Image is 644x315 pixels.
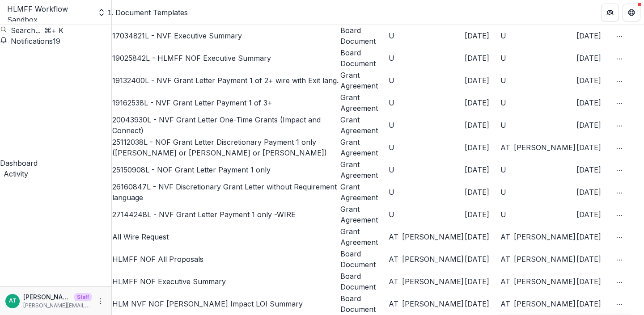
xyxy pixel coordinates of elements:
[112,76,339,85] a: 19132400L - NVF Grant Letter Payment 1 of 2+ wire with Exit lang.
[500,122,506,129] div: Unknown
[576,232,601,241] span: [DATE]
[465,299,489,308] span: [DATE]
[340,205,378,224] span: Grant Agreement
[514,142,576,153] span: [PERSON_NAME]
[616,276,623,287] button: More Action
[576,255,601,264] span: [DATE]
[616,254,623,265] button: More Action
[616,298,623,309] button: More Action
[465,76,489,85] span: [DATE]
[465,210,489,219] span: [DATE]
[500,233,510,240] div: Anna Test
[402,298,464,309] span: [PERSON_NAME]
[616,30,623,41] button: More Action
[465,255,489,264] span: [DATE]
[500,32,506,39] div: Unknown
[500,144,510,151] div: Anna Test
[11,26,41,35] span: Search...
[389,256,398,263] div: Anna Test
[616,75,623,86] button: More Action
[74,293,92,301] p: Staff
[623,4,640,21] button: Get Help
[112,277,226,286] a: HLMFF NOF Executive Summary
[514,298,576,309] span: [PERSON_NAME]
[465,98,489,107] span: [DATE]
[389,189,394,196] div: Unknown
[576,188,601,197] span: [DATE]
[616,164,623,175] button: More Action
[4,169,28,178] span: Activity
[616,231,623,242] button: More Action
[402,231,464,242] span: [PERSON_NAME]
[500,211,506,218] div: Unknown
[115,7,188,18] nav: breadcrumb
[576,299,601,308] span: [DATE]
[389,32,394,39] div: Unknown
[112,165,271,174] a: 25150908L - NOF Grant Letter Payment 1 only
[340,160,378,180] span: Grant Agreement
[465,188,489,197] span: [DATE]
[465,121,489,130] span: [DATE]
[500,300,510,307] div: Anna Test
[112,232,169,241] a: All Wire Request
[465,277,489,286] span: [DATE]
[23,302,92,310] p: [PERSON_NAME][EMAIL_ADDRESS][DOMAIN_NAME]
[340,272,376,291] span: Board Document
[500,189,506,196] div: Unknown
[500,77,506,84] div: Unknown
[576,210,601,219] span: [DATE]
[500,278,510,285] div: Anna Test
[465,165,489,174] span: [DATE]
[112,299,303,308] a: HLM NVF NOF [PERSON_NAME] Impact LOI Summary
[112,98,272,107] a: 19162538L - NVF Grant Letter Payment 1 of 3+
[402,276,464,287] span: [PERSON_NAME]
[95,296,106,307] button: More
[112,182,337,202] a: 26160847L - NVF Discretionary Grant Letter without Requirement language
[616,142,623,153] button: More Action
[576,121,601,130] span: [DATE]
[465,232,489,241] span: [DATE]
[112,54,271,63] a: 19025842L - HLMFF NOF Executive Summary
[340,249,376,269] span: Board Document
[389,211,394,218] div: Unknown
[465,31,489,40] span: [DATE]
[389,77,394,84] div: Unknown
[616,53,623,63] button: More Action
[389,144,394,151] div: Unknown
[44,25,64,36] div: ⌘ + K
[340,294,376,314] span: Board Document
[23,292,71,302] p: [PERSON_NAME]
[9,298,17,304] div: Anna Test
[616,209,623,220] button: More Action
[514,276,576,287] span: [PERSON_NAME]
[514,254,576,265] span: [PERSON_NAME]
[112,255,203,264] a: HLMFF NOF All Proposals
[7,4,92,25] div: HLMFF Workflow Sandbox
[576,31,601,40] span: [DATE]
[389,300,398,307] div: Anna Test
[500,166,506,173] div: Unknown
[465,54,489,63] span: [DATE]
[500,99,506,106] div: Unknown
[340,93,378,113] span: Grant Agreement
[389,99,394,106] div: Unknown
[340,71,378,90] span: Grant Agreement
[576,165,601,174] span: [DATE]
[11,37,53,46] span: Notifications
[340,48,376,68] span: Board Document
[500,55,506,62] div: Unknown
[340,227,378,247] span: Grant Agreement
[514,231,576,242] span: [PERSON_NAME]
[112,115,321,135] a: 20043930L - NVF Grant Letter One-Time Grants (Impact and Connect)
[340,115,378,135] span: Grant Agreement
[402,254,464,265] span: [PERSON_NAME]
[500,256,510,263] div: Anna Test
[616,187,623,197] button: More Action
[112,31,242,40] a: 17034821L - NVF Executive Summary
[340,182,378,202] span: Grant Agreement
[389,278,398,285] div: Anna Test
[95,4,108,21] button: Open entity switcher
[601,4,619,21] button: Partners
[389,166,394,173] div: Unknown
[576,76,601,85] span: [DATE]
